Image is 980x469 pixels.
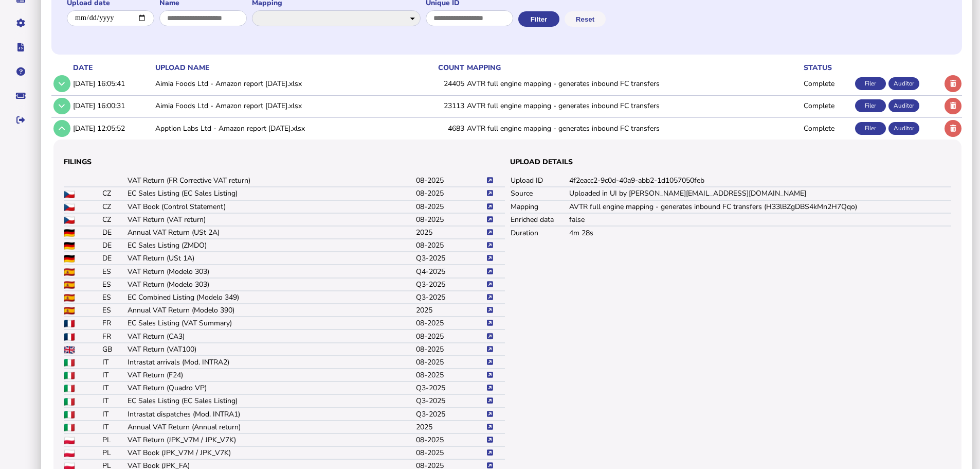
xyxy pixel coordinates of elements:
img: ES flag [64,281,75,289]
button: Raise a support ticket [10,85,31,107]
div: Auditor [888,77,919,90]
img: IT flag [64,424,75,431]
td: [DATE] 16:00:31 [71,95,153,116]
td: Complete [802,95,853,116]
button: Filter [518,11,559,27]
td: PL [102,446,127,459]
button: Show/hide row detail [53,75,70,92]
img: GB flag [64,346,75,354]
td: GB [102,343,127,356]
td: FR [102,329,127,342]
td: 4683 [415,118,465,139]
td: 08-2025 [415,187,486,200]
td: 08-2025 [415,356,486,369]
img: DE flag [64,229,75,237]
td: 08-2025 [415,239,486,252]
td: PL [102,433,127,446]
td: VAT Return (CA3) [127,329,415,342]
button: Developer hub links [10,37,31,58]
td: VAT Return (Quadro VP) [127,381,415,394]
th: mapping [465,62,802,73]
div: Auditor [888,122,919,135]
img: DE flag [64,255,75,263]
div: Filer [855,99,886,112]
td: Intrastat arrivals (Mod. INTRA2) [127,356,415,369]
td: VAT Return (Modelo 303) [127,265,415,277]
td: IT [102,408,127,421]
div: Filer [855,77,886,90]
td: 2025 [415,421,486,433]
td: VAT Return (JPK_V7M / JPK_V7K) [127,433,415,446]
button: Delete upload [945,98,961,115]
button: Reset [565,11,606,27]
td: Apption Labs Ltd - Amazon report [DATE].xlsx [153,118,415,139]
button: Help pages [10,61,31,82]
td: EC Sales Listing (ZMDO) [127,239,415,252]
td: 08-2025 [415,433,486,446]
td: 08-2025 [415,174,486,187]
td: Upload ID [510,174,569,187]
td: ES [102,291,127,304]
td: AVTR full engine mapping - generates inbound FC transfers [465,95,802,116]
th: count [415,62,465,73]
td: [DATE] 12:05:52 [71,118,153,139]
img: IT flag [64,385,75,392]
td: 24405 [415,73,465,94]
td: IT [102,356,127,369]
td: Intrastat dispatches (Mod. INTRA1) [127,408,415,421]
img: IT flag [64,411,75,419]
td: 08-2025 [415,317,486,329]
td: Annual VAT Return (Modelo 390) [127,304,415,317]
td: Annual VAT Return (Annual return) [127,421,415,433]
td: 08-2025 [415,329,486,342]
th: date [71,62,153,73]
img: IT flag [64,398,75,406]
img: FR flag [64,333,75,341]
td: DE [102,226,127,239]
td: Mapping [510,200,569,213]
img: CZ flag [64,190,75,198]
td: 2025 [415,304,486,317]
td: Annual VAT Return (USt 2A) [127,226,415,239]
div: Filer [855,122,886,135]
td: Complete [802,118,853,139]
td: Duration [510,226,569,239]
img: PL flag [64,449,75,457]
td: IT [102,381,127,394]
td: Enriched data [510,213,569,226]
img: ES flag [64,307,75,315]
div: Auditor [888,99,919,112]
td: IT [102,369,127,381]
img: CZ flag [64,203,75,211]
td: VAT Return (FR Corrective VAT return) [127,174,415,187]
td: 08-2025 [415,213,486,226]
td: VAT Return (Modelo 303) [127,278,415,291]
img: DE flag [64,242,75,250]
td: Q3-2025 [415,381,486,394]
td: ES [102,278,127,291]
button: Show/hide row detail [53,98,70,115]
td: CZ [102,200,127,213]
td: Complete [802,73,853,94]
td: VAT Book (Control Statement) [127,200,415,213]
th: status [802,62,853,73]
td: EC Combined Listing (Modelo 349) [127,291,415,304]
img: IT flag [64,359,75,367]
h3: Filings [64,157,505,167]
td: AVTR full engine mapping - generates inbound FC transfers [465,73,802,94]
td: 4f2eacc2-9c0d-40a9-abb2-1d1057050feb [569,174,951,187]
td: VAT Return (USt 1A) [127,252,415,265]
td: 2025 [415,226,486,239]
td: 08-2025 [415,200,486,213]
img: ES flag [64,268,75,276]
button: Delete upload [945,120,961,137]
td: FR [102,317,127,329]
td: VAT Book (JPK_V7M / JPK_V7K) [127,446,415,459]
h3: Upload details [510,157,951,167]
td: AVTR full engine mapping - generates inbound FC transfers (H33lBZgDBS4kMn2H7Qqo) [569,200,951,213]
td: Aimia Foods Ltd - Amazon report [DATE].xlsx [153,73,415,94]
img: FR flag [64,320,75,327]
td: 4m 28s [569,226,951,239]
img: PL flag [64,437,75,444]
td: Q3-2025 [415,394,486,407]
